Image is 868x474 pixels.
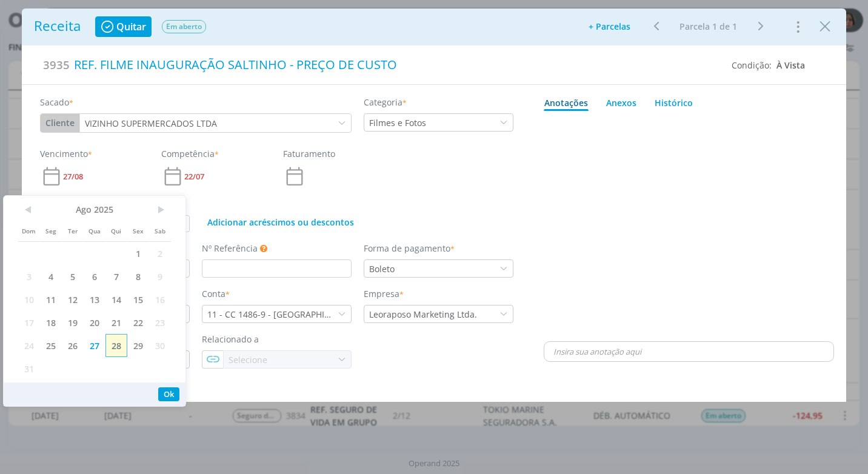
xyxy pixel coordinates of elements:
span: 27 [84,334,105,357]
div: Selecione [229,353,270,366]
label: Categoria [364,96,407,108]
div: 11 - CC 1486-9 - [GEOGRAPHIC_DATA] [207,308,338,321]
span: À Vista [776,59,805,71]
div: Leoraposo Marketing Ltda. [364,308,479,321]
div: REF. FILME INAUGURAÇÃO SALTINHO - PREÇO DE CUSTO [70,52,723,78]
span: 15 [127,288,149,311]
span: Dom [18,219,40,242]
div: Anexos [606,96,636,109]
span: 10 [18,288,40,311]
span: 30 [149,334,171,357]
span: Quitar [116,22,146,32]
span: 17 [18,311,40,334]
span: 6 [84,265,105,288]
span: 8 [127,265,149,288]
button: Quitar [95,16,152,37]
span: 14 [105,288,127,311]
span: 3 [18,265,40,288]
label: Conta [202,287,230,300]
label: Competência [161,147,219,160]
span: 23 [149,311,171,334]
span: 9 [149,265,171,288]
span: Qua [84,219,105,242]
div: dialog [22,8,846,402]
span: Sab [149,219,171,242]
label: Sacado [40,96,73,108]
button: Ok [158,387,179,401]
button: + Parcelas [581,18,638,35]
label: Forma de pagamento [364,242,455,255]
h1: Receita [34,18,81,35]
span: 3935 [43,56,70,73]
span: Em aberto [162,20,206,33]
span: < [18,201,40,219]
span: 2 [149,242,171,265]
span: 12 [62,288,84,311]
span: 1 [127,242,149,265]
span: 25 [40,334,62,357]
div: Selecione [224,353,270,366]
span: 5 [62,265,84,288]
span: 18 [40,311,62,334]
span: 27/08 [63,173,83,181]
span: 19 [62,311,84,334]
span: 22 [127,311,149,334]
div: Filmes e Fotos [369,116,429,129]
div: Boleto [364,262,397,275]
label: Vencimento [40,147,92,160]
span: > [149,201,171,219]
a: Histórico [654,91,693,111]
button: Em aberto [161,19,207,34]
div: Boleto [369,262,397,275]
span: 29 [127,334,149,357]
span: 7 [105,265,127,288]
span: 28 [105,334,127,357]
span: 22/07 [184,173,204,181]
span: 4 [40,265,62,288]
span: Sex [127,219,149,242]
span: 31 [18,357,40,380]
div: Condição: [732,59,805,72]
span: 16 [149,288,171,311]
label: Empresa [364,287,404,300]
div: VIZINHO SUPERMERCADOS LTDA [85,117,219,130]
div: VIZINHO SUPERMERCADOS LTDA [80,117,219,130]
div: 11 - CC 1486-9 - SICOOB [202,308,338,321]
button: Close [816,16,834,36]
span: Ago 2025 [40,201,149,219]
span: 26 [62,334,84,357]
label: Nº Referência [202,242,258,255]
div: Filmes e Fotos [364,116,429,129]
span: 24 [18,334,40,357]
span: 21 [105,311,127,334]
a: Anotações [544,91,589,111]
span: 13 [84,288,105,311]
span: Seg [40,219,62,242]
label: Faturamento [283,147,335,160]
span: Qui [105,219,127,242]
span: Ter [62,219,84,242]
label: Relacionado a [202,333,259,345]
span: 11 [40,288,62,311]
button: Cliente [41,114,79,132]
button: Adicionar acréscimos ou descontos [202,215,359,230]
div: Leoraposo Marketing Ltda. [369,308,479,321]
span: 20 [84,311,105,334]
